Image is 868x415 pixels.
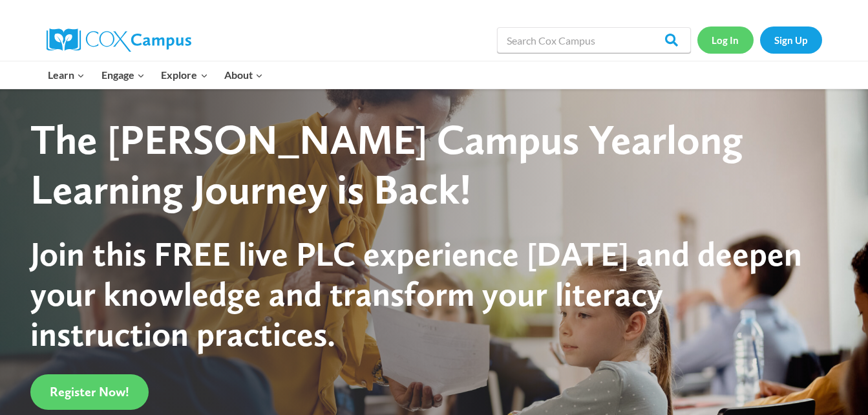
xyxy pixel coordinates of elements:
button: Child menu of Explore [153,61,217,89]
span: Join this FREE live PLC experience [DATE] and deepen your knowledge and transform your literacy i... [30,233,802,355]
nav: Secondary Navigation [697,27,822,53]
a: Sign Up [760,27,822,53]
a: Log In [697,27,754,53]
button: Child menu of Engage [93,61,153,89]
img: Cox Campus [47,28,191,52]
nav: Primary Navigation [40,61,271,89]
button: Child menu of Learn [40,61,94,89]
button: Child menu of About [216,61,271,89]
a: Register Now! [30,374,149,410]
input: Search Cox Campus [497,27,691,53]
div: The [PERSON_NAME] Campus Yearlong Learning Journey is Back! [30,115,814,215]
span: Register Now! [50,384,129,399]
